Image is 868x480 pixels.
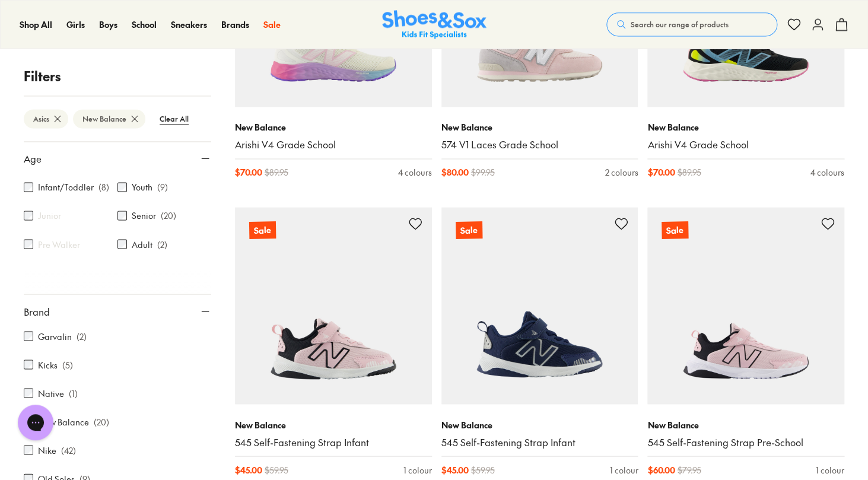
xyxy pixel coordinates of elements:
a: Girls [66,18,85,31]
span: Sneakers [171,18,207,30]
label: Youth [132,181,152,193]
span: Girls [66,18,85,30]
span: Brand [24,304,50,318]
span: $ 80.00 [441,166,469,179]
a: 574 V1 Laces Grade School [441,138,638,151]
span: $ 59.95 [265,463,288,476]
span: $ 59.95 [471,463,495,476]
label: Kicks [38,358,58,371]
label: Junior [38,209,61,222]
a: Sale [263,18,281,31]
p: ( 20 ) [161,209,176,222]
p: Sale [662,221,688,239]
span: $ 45.00 [441,463,469,476]
p: Sale [249,221,276,239]
p: ( 8 ) [98,181,109,193]
span: $ 89.95 [677,166,701,179]
span: Sale [263,18,281,30]
a: Arishi V4 Grade School [647,138,844,151]
p: Filters [24,66,211,86]
a: Sale [235,207,432,404]
a: Boys [99,18,117,31]
a: Shoes & Sox [382,10,487,39]
span: $ 70.00 [235,166,262,179]
label: Garvalin [38,330,72,342]
btn: Asics [24,109,68,128]
btn: New Balance [73,109,145,128]
img: SNS_Logo_Responsive.svg [382,10,487,39]
button: Search our range of products [606,12,777,36]
span: Age [24,151,42,166]
div: 1 colour [403,463,432,476]
label: New Balance [38,415,89,428]
span: Boys [99,18,117,30]
a: School [132,18,157,31]
label: Infant/Toddler [38,181,94,193]
a: Brands [221,18,249,31]
p: ( 20 ) [94,415,109,428]
a: 545 Self-Fastening Strap Infant [235,436,432,449]
p: New Balance [235,418,432,431]
p: ( 42 ) [61,444,76,456]
a: Arishi V4 Grade School [235,138,432,151]
btn: Clear All [150,108,198,129]
span: $ 60.00 [647,463,675,476]
div: 4 colours [398,166,432,179]
p: ( 5 ) [62,358,73,371]
p: ( 2 ) [157,238,167,250]
div: 4 colours [810,166,844,179]
label: Pre Walker [38,238,80,250]
label: Adult [132,238,152,250]
a: Sale [647,207,844,404]
span: $ 45.00 [235,463,262,476]
span: Shop All [20,18,52,30]
a: 545 Self-Fastening Strap Infant [441,436,638,449]
span: $ 99.95 [471,166,495,179]
span: Search our range of products [631,19,729,30]
span: $ 89.95 [265,166,288,179]
p: New Balance [647,418,844,431]
span: School [132,18,157,30]
label: Senior [132,209,156,222]
a: Sale [441,207,638,404]
p: New Balance [647,121,844,133]
span: $ 70.00 [647,166,675,179]
label: Native [38,387,64,399]
div: 2 colours [605,166,638,179]
span: $ 79.95 [677,463,701,476]
a: Shop All [20,18,52,31]
span: Brands [221,18,249,30]
iframe: Gorgias live chat messenger [12,400,59,444]
button: Brand [24,294,211,328]
button: Age [24,142,211,175]
p: Sale [455,221,482,239]
p: ( 1 ) [69,387,78,399]
p: ( 9 ) [157,181,168,193]
div: 1 colour [816,463,844,476]
p: ( 2 ) [77,330,87,342]
p: New Balance [441,121,638,133]
div: 1 colour [609,463,638,476]
p: New Balance [441,418,638,431]
a: 545 Self-Fastening Strap Pre-School [647,436,844,449]
p: New Balance [235,121,432,133]
a: Sneakers [171,18,207,31]
label: Nike [38,444,56,456]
